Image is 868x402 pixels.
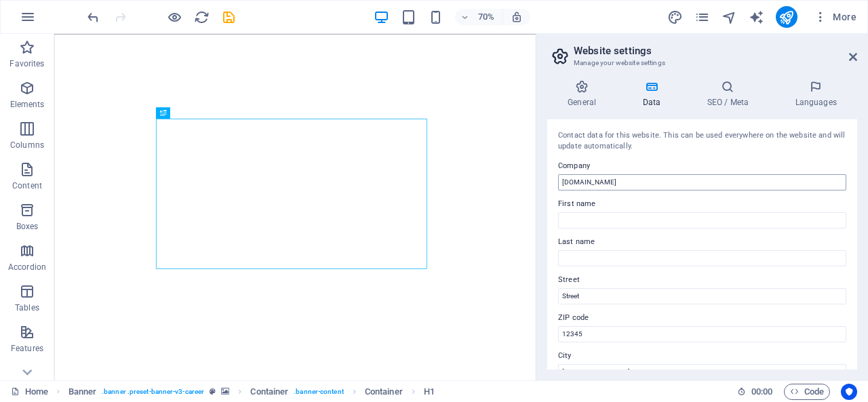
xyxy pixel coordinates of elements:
[776,6,797,28] button: publish
[102,384,204,400] span: . banner .preset-banner-v3-career
[558,234,846,250] label: Last name
[814,10,856,24] span: More
[11,384,48,400] a: Click to cancel selection. Double-click to open Pages
[12,180,42,191] p: Content
[250,384,288,400] span: Click to select. Double-click to edit
[166,9,182,25] button: Click here to leave preview mode and continue editing
[220,9,237,25] button: save
[68,384,97,400] span: Click to select. Double-click to edit
[8,262,46,273] p: Accordion
[68,384,435,400] nav: breadcrumb
[365,384,403,400] span: Click to select. Double-click to edit
[790,384,824,400] span: Code
[749,9,765,25] button: text_generator
[558,348,846,364] label: City
[10,99,45,110] p: Elements
[558,158,846,174] label: Company
[574,45,857,57] h2: Website settings
[751,384,772,400] span: 00 00
[667,9,684,25] button: design
[85,9,101,25] i: Undo: Change website name (Ctrl+Z)
[16,221,39,232] p: Boxes
[511,11,523,23] i: On resize automatically adjust zoom level to fit chosen device.
[558,310,846,326] label: ZIP code
[85,9,101,25] button: undo
[841,384,857,400] button: Usercentrics
[808,6,862,28] button: More
[558,196,846,212] label: First name
[558,272,846,288] label: Street
[9,58,44,69] p: Favorites
[547,80,622,108] h4: General
[221,9,237,25] i: Save (Ctrl+S)
[193,9,210,25] button: reload
[294,384,343,400] span: . banner-content
[210,388,216,395] i: This element is a customizable preset
[424,384,435,400] span: Click to select. Double-click to edit
[194,9,210,25] i: Reload page
[774,80,857,108] h4: Languages
[15,302,39,313] p: Tables
[761,386,763,397] span: :
[455,9,503,25] button: 70%
[558,130,846,153] div: Contact data for this website. This can be used everywhere on the website and will update automat...
[622,80,686,108] h4: Data
[737,384,773,400] h6: Session time
[686,80,774,108] h4: SEO / Meta
[574,57,830,69] h3: Manage your website settings
[475,9,497,25] h6: 70%
[694,9,711,25] button: pages
[11,343,43,354] p: Features
[10,140,44,150] p: Columns
[722,9,738,25] button: navigator
[784,384,830,400] button: Code
[221,388,229,395] i: This element contains a background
